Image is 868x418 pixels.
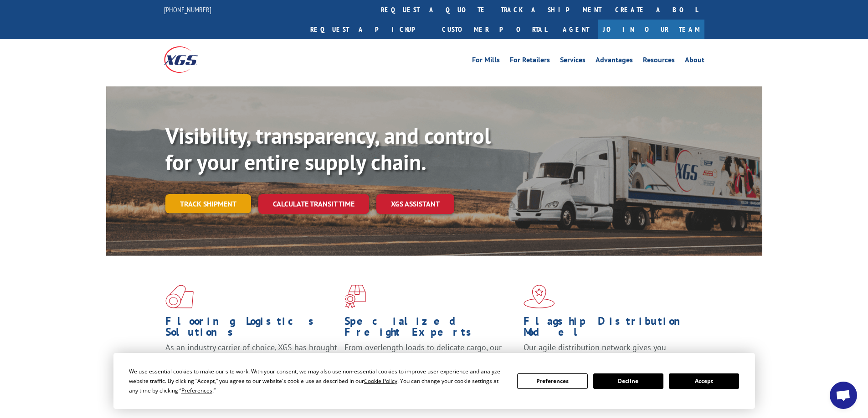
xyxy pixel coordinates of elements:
img: xgs-icon-focused-on-flooring-red [344,285,366,308]
a: Join Our Team [598,20,704,39]
a: [PHONE_NUMBER] [164,5,211,14]
p: From overlength loads to delicate cargo, our experienced staff knows the best way to move your fr... [344,342,517,383]
a: Services [560,56,586,66]
img: xgs-icon-total-supply-chain-intelligence-red [165,285,194,308]
a: About [685,56,704,66]
a: Request a pickup [303,20,435,39]
button: Decline [593,373,663,389]
a: Resources [643,56,675,66]
img: xgs-icon-flagship-distribution-model-red [524,285,555,308]
a: Track shipment [165,194,251,213]
a: Agent [554,20,598,39]
span: Preferences [181,387,212,394]
h1: Specialized Freight Experts [344,316,517,342]
b: Visibility, transparency, and control for your entire supply chain. [165,121,491,176]
a: XGS ASSISTANT [376,194,454,214]
span: Cookie Policy [364,377,397,385]
a: Advantages [596,56,633,66]
span: As an industry carrier of choice, XGS has brought innovation and dedication to flooring logistics... [165,342,337,374]
div: Cookie Consent Prompt [113,353,755,409]
span: Our agile distribution network gives you nationwide inventory management on demand. [524,342,691,363]
a: For Mills [472,56,500,66]
button: Accept [669,373,739,389]
div: We use essential cookies to make our site work. With your consent, we may also use non-essential ... [129,367,506,395]
a: Calculate transit time [258,194,369,214]
a: For Retailers [510,56,550,66]
button: Preferences [517,373,587,389]
h1: Flooring Logistics Solutions [165,316,338,342]
a: Customer Portal [435,20,554,39]
div: Open chat [830,382,857,409]
h1: Flagship Distribution Model [524,316,696,342]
